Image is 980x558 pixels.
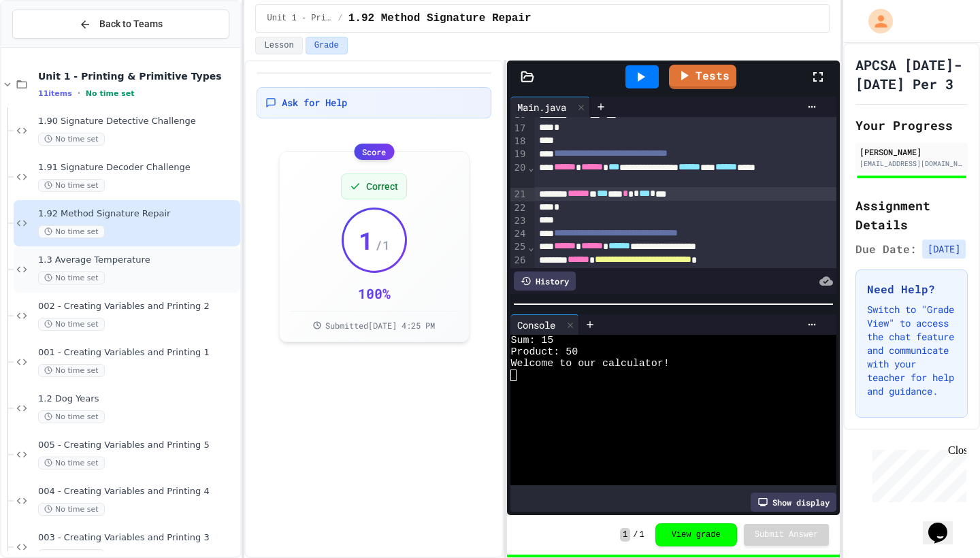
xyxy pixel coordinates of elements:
div: Main.java [510,97,590,117]
h1: APCSA [DATE]-[DATE] Per 3 [855,55,968,93]
div: 23 [510,214,527,227]
div: 25 [510,240,527,254]
div: [EMAIL_ADDRESS][DOMAIN_NAME] [860,159,964,169]
span: Correct [366,180,398,193]
span: 1.90 Signature Detective Challenge [38,116,238,127]
iframe: chat widget [923,504,966,544]
span: No time set [38,457,105,470]
h2: Assignment Details [855,196,968,234]
span: / [338,13,342,24]
h2: Your Progress [855,116,968,135]
div: My Account [854,5,896,37]
div: 21 [510,188,527,201]
span: 1.91 Signature Decoder Challenge [38,162,238,174]
div: 20 [510,161,527,188]
div: 24 [510,227,527,241]
div: 18 [510,135,527,148]
span: 1 [639,529,644,540]
div: [PERSON_NAME] [860,146,964,158]
span: 1 [359,227,374,254]
div: Show display [751,493,836,512]
span: Submitted [DATE] 4:25 PM [325,320,435,331]
div: 26 [510,254,527,267]
a: Tests [669,65,736,89]
div: 22 [510,201,527,214]
span: No time set [38,272,105,284]
div: Console [510,318,562,332]
span: 002 - Creating Variables and Printing 2 [38,301,238,312]
span: No time set [38,503,105,516]
button: Grade [306,37,348,54]
span: Submit Answer [755,529,819,540]
span: Ask for Help [282,96,347,110]
span: 004 - Creating Variables and Printing 4 [38,486,238,497]
span: No time set [38,179,105,192]
div: Chat with us now!Close [5,5,94,86]
span: 1.2 Dog Years [38,393,238,405]
span: No time set [86,89,135,98]
span: No time set [38,318,105,331]
span: 001 - Creating Variables and Printing 1 [38,347,238,359]
div: 17 [510,122,527,135]
span: 1 [620,528,630,542]
span: 005 - Creating Variables and Printing 5 [38,440,238,451]
span: No time set [38,410,105,423]
p: Switch to "Grade View" to access the chat feature and communicate with your teacher for help and ... [867,303,956,398]
span: 003 - Creating Variables and Printing 3 [38,532,238,544]
span: / [633,529,638,540]
span: Due Date: [855,241,917,257]
div: Main.java [510,100,573,114]
h3: Need Help? [867,281,956,297]
span: Welcome to our calculator! [510,358,669,370]
div: Score [354,144,394,160]
span: 1.92 Method Signature Repair [38,208,238,220]
div: History [514,272,576,291]
div: Console [510,314,579,335]
span: Sum: 15 [510,335,553,346]
span: 1.92 Method Signature Repair [348,10,532,27]
button: Lesson [255,37,302,54]
span: Fold line [527,162,534,173]
div: 19 [510,148,527,161]
div: 100 % [358,284,391,303]
button: Submit Answer [744,524,830,546]
span: [DATE] [922,240,966,259]
span: Product: 50 [510,346,578,358]
div: 27 [510,267,527,280]
iframe: chat widget [867,444,966,502]
span: No time set [38,225,105,238]
span: / 1 [375,235,390,255]
span: 1.3 Average Temperature [38,255,238,266]
span: Fold line [527,242,534,252]
span: • [78,88,80,99]
span: 11 items [38,89,72,98]
span: Unit 1 - Printing & Primitive Types [38,70,238,82]
button: View grade [655,523,737,546]
span: Unit 1 - Printing & Primitive Types [267,13,332,24]
span: Back to Teams [99,17,163,31]
span: No time set [38,133,105,146]
span: No time set [38,364,105,377]
button: Back to Teams [12,10,229,39]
